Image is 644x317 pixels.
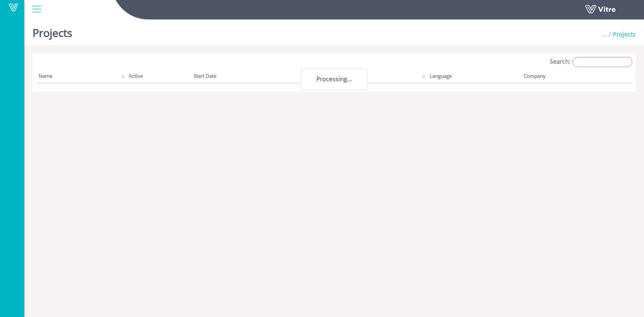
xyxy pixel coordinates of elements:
[427,71,521,84] th: Language
[521,71,614,84] th: Company
[313,71,427,84] th: End Date
[126,71,191,84] th: Active
[33,17,72,45] h1: Projects
[573,57,632,67] input: Search:
[301,68,368,90] div: Processing...
[36,71,126,84] th: Name
[550,57,632,67] label: Search:
[602,30,607,38] span: ...
[607,30,636,39] li: Projects
[191,71,313,84] th: Start Date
